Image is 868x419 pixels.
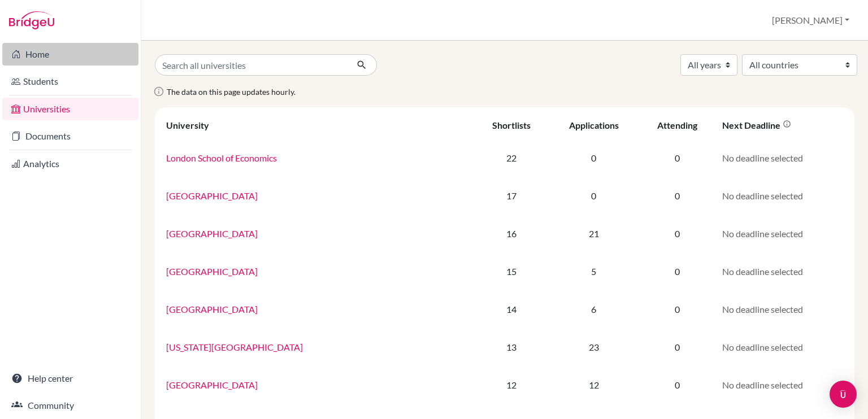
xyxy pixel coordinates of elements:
a: [GEOGRAPHIC_DATA] [166,190,258,201]
a: Documents [2,125,138,147]
div: Next deadline [722,120,791,130]
td: 15 [475,252,549,290]
span: No deadline selected [722,379,803,390]
span: No deadline selected [722,152,803,163]
button: [PERSON_NAME] [767,10,854,31]
input: Search all universities [155,54,348,76]
a: [GEOGRAPHIC_DATA] [166,266,258,277]
th: University [159,112,475,139]
td: 0 [549,177,639,215]
span: No deadline selected [722,266,803,277]
td: 0 [639,252,715,290]
a: Help center [2,367,138,390]
div: Shortlists [492,120,531,130]
div: Open Intercom Messenger [830,381,857,408]
a: Community [2,394,138,417]
td: 6 [549,290,639,328]
td: 0 [549,139,639,177]
td: 5 [549,252,639,290]
a: [GEOGRAPHIC_DATA] [166,228,258,239]
td: 0 [639,215,715,252]
td: 0 [639,177,715,215]
td: 12 [475,366,549,404]
a: Home [2,43,138,66]
td: 22 [475,139,549,177]
td: 14 [475,290,549,328]
a: [US_STATE][GEOGRAPHIC_DATA] [166,342,303,352]
span: No deadline selected [722,304,803,315]
td: 21 [549,215,639,252]
span: No deadline selected [722,342,803,352]
td: 13 [475,328,549,366]
span: No deadline selected [722,190,803,201]
span: The data on this page updates hourly. [167,87,296,97]
img: Bridge-U [9,11,54,29]
td: 23 [549,328,639,366]
span: No deadline selected [722,228,803,239]
td: 0 [639,366,715,404]
a: Universities [2,98,138,120]
div: Attending [657,120,697,130]
td: 0 [639,139,715,177]
td: 12 [549,366,639,404]
td: 16 [475,215,549,252]
td: 17 [475,177,549,215]
a: [GEOGRAPHIC_DATA] [166,379,258,390]
a: Analytics [2,152,138,175]
a: Students [2,70,138,93]
td: 0 [639,328,715,366]
a: London School of Economics [166,152,277,163]
td: 0 [639,290,715,328]
div: Applications [569,120,619,130]
a: [GEOGRAPHIC_DATA] [166,304,258,315]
